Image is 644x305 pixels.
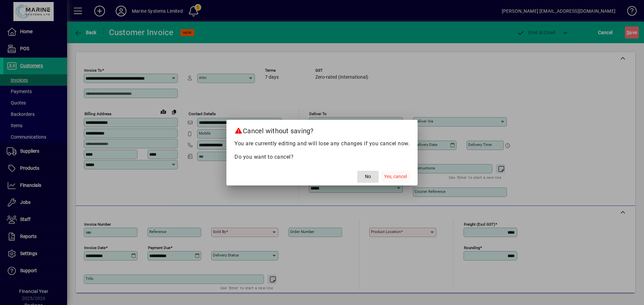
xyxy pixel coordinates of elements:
[381,171,410,183] button: Yes, cancel
[226,120,418,139] h2: Cancel without saving?
[384,173,407,180] span: Yes, cancel
[234,153,410,161] p: Do you want to cancel?
[234,140,410,148] p: You are currently editing and will lose any changes if you cancel now.
[365,173,371,180] span: No
[357,171,379,183] button: No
